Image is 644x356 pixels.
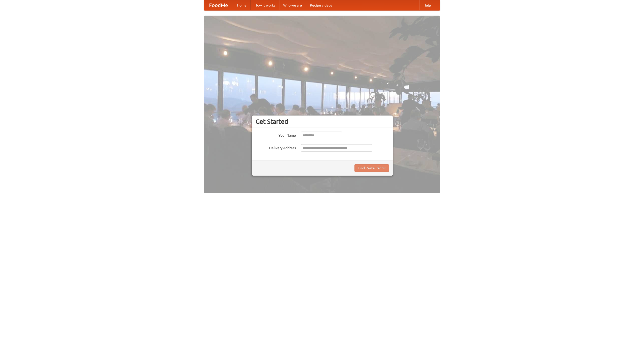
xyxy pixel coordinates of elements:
a: FoodMe [204,0,233,10]
a: Home [233,0,251,10]
label: Delivery Address [256,144,296,150]
label: Your Name [256,132,296,138]
h3: Get Started [256,118,389,125]
a: Recipe videos [306,0,336,10]
a: How it works [251,0,279,10]
a: Who we are [279,0,306,10]
a: Help [419,0,435,10]
button: Find Restaurants! [354,164,389,172]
